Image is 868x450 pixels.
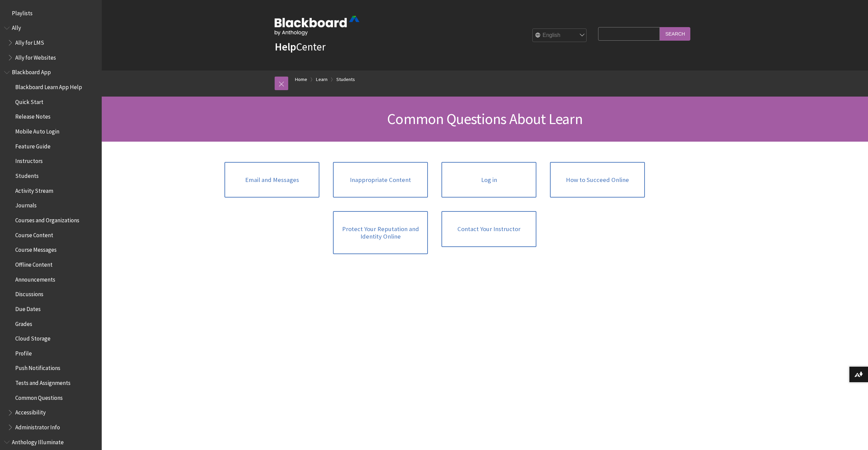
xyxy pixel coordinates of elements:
[15,407,46,416] span: Accessibility
[660,27,690,40] input: Search
[15,363,60,372] span: Push Notifications
[15,214,79,224] span: Courses and Organizations
[441,162,536,198] a: Log in
[15,96,43,105] span: Quick Start
[15,274,55,283] span: Announcements
[15,422,60,431] span: Administrator Info
[333,162,428,198] a: Inappropriate Content
[15,37,44,46] span: Ally for LMS
[441,211,536,247] a: Contact Your Instructor
[15,259,53,268] span: Offline Content
[15,52,56,61] span: Ally for Websites
[15,126,59,135] span: Mobile Auto Login
[15,288,43,298] span: Discussions
[12,67,51,76] span: Blackboard App
[15,333,51,342] span: Cloud Storage
[15,303,41,312] span: Due Dates
[12,436,64,446] span: Anthology Illuminate
[15,377,71,386] span: Tests and Assignments
[4,7,98,19] nav: Book outline for Playlists
[12,22,21,32] span: Ally
[533,28,587,42] select: Site Language Selector
[15,318,32,327] span: Grades
[333,211,428,254] a: Protect Your Reputation and Identity Online
[15,170,39,179] span: Students
[550,162,645,198] a: How to Succeed Online
[12,7,33,17] span: Playlists
[15,185,53,194] span: Activity Stream
[15,244,57,253] span: Course Messages
[15,229,53,239] span: Course Content
[15,200,37,209] span: Journals
[224,162,319,198] a: Email and Messages
[275,40,296,54] strong: Help
[15,156,43,165] span: Instructors
[295,75,307,84] a: Home
[387,109,583,128] span: Common Questions About Learn
[4,67,98,433] nav: Book outline for Blackboard App Help
[275,40,325,54] a: HelpCenter
[15,111,51,120] span: Release Notes
[15,81,82,90] span: Blackboard Learn App Help
[4,22,98,63] nav: Book outline for Anthology Ally Help
[316,75,328,84] a: Learn
[15,348,32,357] span: Profile
[336,75,355,84] a: Students
[15,392,63,401] span: Common Questions
[275,16,359,36] img: Blackboard by Anthology
[15,141,51,150] span: Feature Guide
